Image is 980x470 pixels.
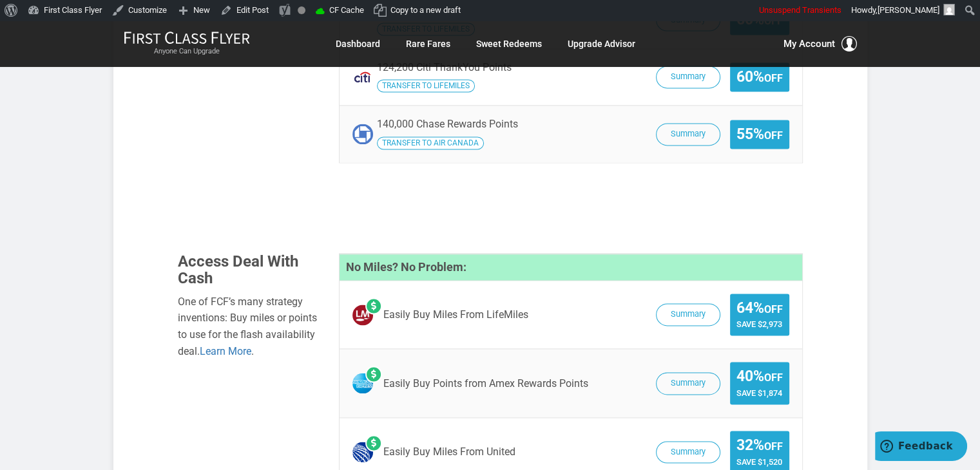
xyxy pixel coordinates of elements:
span: Transfer your Chase Rewards Points to Air Canada [377,136,484,149]
small: Off [764,371,783,384]
small: Off [764,303,783,315]
span: 140,000 Chase Rewards Points [377,118,518,130]
iframe: Opens a widget where you can find more information [875,431,967,464]
a: First Class FlyerAnyone Can Upgrade [124,31,250,57]
span: 64% [736,300,783,316]
span: Easily Buy Miles From United [383,446,515,458]
span: Save $1,874 [736,388,783,398]
button: Summary [656,372,720,395]
span: My Account [783,36,835,52]
a: Sweet Redeems [476,32,542,55]
span: Save $2,973 [736,319,783,329]
small: Off [764,129,783,142]
a: Upgrade Advisor [568,32,635,55]
button: Summary [656,303,720,326]
div: One of FCF’s many strategy inventions: Buy miles or points to use for the flash availability deal. . [178,294,320,359]
button: Summary [656,66,720,88]
small: Off [764,72,783,84]
img: First Class Flyer [124,31,250,44]
span: 40% [736,368,783,384]
small: Off [764,440,783,453]
a: Dashboard [336,32,380,55]
span: Easily Buy Miles From LifeMiles [383,309,528,321]
a: Learn More [200,345,251,357]
button: My Account [783,36,857,52]
span: Transfer your Citi ThankYou Points to LifeMiles [377,79,475,92]
small: Anyone Can Upgrade [124,47,250,56]
a: Rare Fares [406,32,450,55]
button: Summary [656,441,720,464]
span: 124,200 Citi ThankYou Points [377,61,512,73]
button: Summary [656,123,720,146]
span: 55% [736,126,783,142]
span: Save $1,520 [736,457,783,467]
span: [PERSON_NAME] [878,5,939,15]
span: 32% [736,437,783,453]
h4: No Miles? No Problem: [340,254,802,281]
span: Unsuspend Transients [759,5,841,15]
span: Easily Buy Points from Amex Rewards Points [383,378,588,390]
span: 60% [736,69,783,85]
h3: Access Deal With Cash [178,253,320,287]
